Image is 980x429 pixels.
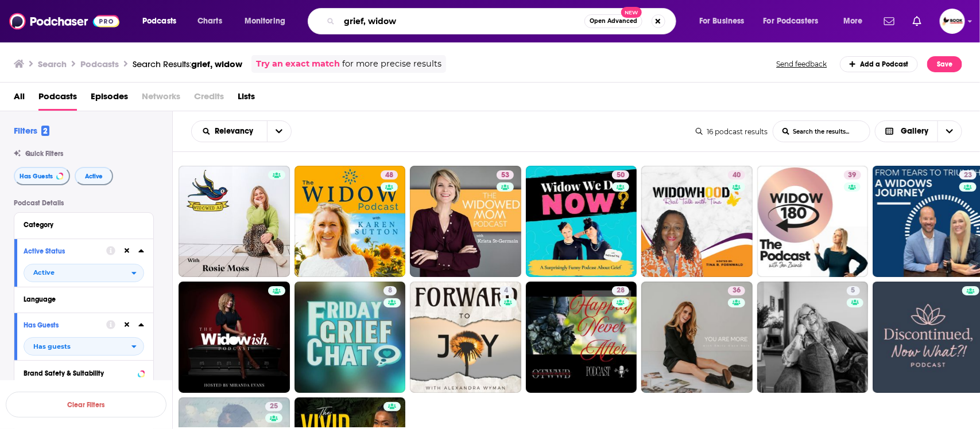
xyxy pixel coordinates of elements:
a: 48 [295,166,406,277]
h2: filter dropdown [24,264,144,282]
a: 50 [612,170,629,180]
button: Category [24,217,144,232]
input: Search podcasts, credits, & more... [339,12,584,30]
button: Brand Safety & Suitability [24,365,144,380]
span: grief, widow [191,58,242,69]
button: open menu [835,12,877,30]
button: open menu [267,121,291,142]
a: Add a Podcast [840,56,919,72]
span: Has guests [33,344,71,350]
p: Podcast Details [14,199,154,207]
a: Show notifications dropdown [908,11,926,31]
button: Choose View [875,120,963,142]
a: 53 [497,170,514,180]
div: 16 podcast results [696,127,768,136]
button: open menu [24,337,144,356]
a: 40 [641,166,753,277]
span: 36 [733,285,741,297]
button: open menu [237,12,300,30]
a: Show notifications dropdown [880,11,899,31]
a: 28 [526,282,637,393]
span: 8 [388,285,392,297]
a: Try an exact match [256,57,340,71]
span: 25 [270,401,278,412]
span: 53 [501,170,509,181]
a: Episodes [91,87,128,111]
span: Networks [142,87,180,111]
span: 4 [504,285,508,297]
div: Language [24,295,137,303]
button: Active [75,167,113,185]
span: Credits [194,87,224,111]
a: 40 [728,170,745,180]
button: open menu [691,12,759,30]
a: 4 [499,286,513,295]
a: Podcasts [38,87,77,111]
span: Podcasts [142,13,176,29]
button: Show profile menu [940,9,965,34]
a: 5 [847,286,860,295]
span: 40 [733,170,741,181]
h2: filter dropdown [24,337,144,356]
span: Quick Filters [25,150,63,158]
a: Lists [238,87,255,111]
a: 28 [612,286,629,295]
button: Language [24,292,144,306]
span: Monitoring [245,13,285,29]
a: 39 [844,170,861,180]
span: 23 [964,170,972,181]
button: Active Status [24,244,106,258]
span: Charts [197,13,222,29]
span: for more precise results [342,57,441,71]
span: 50 [617,170,625,181]
a: 53 [410,166,521,277]
a: Charts [190,12,229,30]
h2: Choose List sort [191,120,292,142]
span: 5 [851,285,855,297]
span: More [843,13,863,29]
button: open menu [192,127,267,135]
span: 39 [849,170,857,181]
button: Open AdvancedNew [584,14,642,28]
span: Active [85,173,103,180]
img: Podchaser - Follow, Share and Rate Podcasts [9,10,119,32]
div: Search podcasts, credits, & more... [319,8,687,34]
a: 39 [757,166,869,277]
div: Search Results: [133,58,242,69]
a: Search Results:grief, widow [133,58,242,69]
span: New [621,7,642,18]
span: Open Advanced [590,18,637,24]
span: Logged in as BookLaunchers [940,9,965,34]
div: Brand Safety & Suitability [24,369,134,377]
span: Active [33,270,55,276]
a: 36 [641,282,753,393]
a: 5 [757,282,869,393]
a: 36 [728,286,745,295]
a: 50 [526,166,637,277]
div: Category [24,221,137,229]
button: Clear Filters [6,392,166,418]
span: 28 [617,285,625,297]
div: Has Guests [24,321,99,329]
img: User Profile [940,9,965,34]
h3: Podcasts [80,58,119,69]
a: 8 [384,286,397,295]
a: 4 [410,282,521,393]
button: Save [927,56,962,72]
button: Send feedback [773,59,831,69]
button: Has Guests [14,167,70,185]
span: Gallery [901,127,928,135]
span: For Business [699,13,745,29]
a: 8 [295,282,406,393]
h3: Search [38,58,67,69]
span: 2 [41,126,49,136]
a: All [14,87,25,111]
button: open menu [24,264,144,282]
